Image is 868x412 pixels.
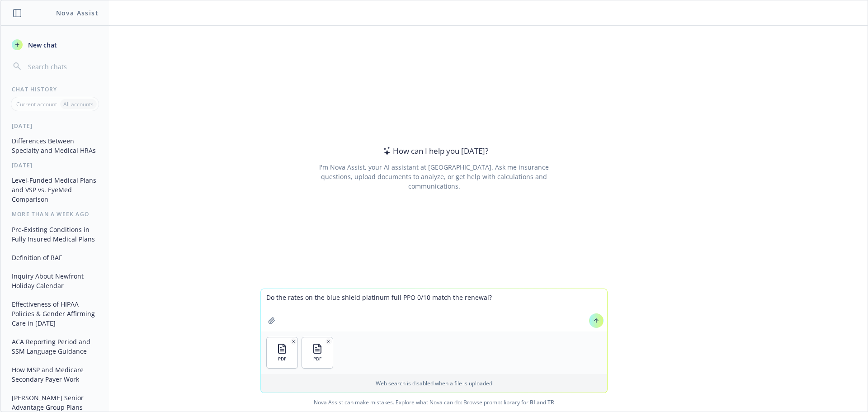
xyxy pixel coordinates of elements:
div: More than a week ago [1,210,109,218]
p: Web search is disabled when a file is uploaded [266,379,602,387]
h1: Nova Assist [56,8,99,18]
div: [DATE] [1,122,109,130]
button: New chat [8,37,102,53]
textarea: Do the rates on the blue shield platinum full PPO 0/10 match the renewal? [261,289,607,331]
button: PDF [302,337,333,368]
button: Differences Between Specialty and Medical HRAs [8,133,102,158]
span: PDF [313,356,321,362]
button: Definition of RAF [8,250,102,265]
button: Inquiry About Newfront Holiday Calendar [8,269,102,293]
p: All accounts [63,100,94,108]
div: [DATE] [1,161,109,169]
button: Pre-Existing Conditions in Fully Insured Medical Plans [8,222,102,246]
span: Nova Assist can make mistakes. Explore what Nova can do: Browse prompt library for and [4,393,864,412]
span: New chat [26,40,57,50]
span: PDF [278,356,286,362]
a: BI [530,398,535,406]
div: How can I help you [DATE]? [380,145,488,157]
button: How MSP and Medicare Secondary Payer Work [8,362,102,387]
button: ACA Reporting Period and SSM Language Guidance [8,334,102,359]
button: PDF [267,337,297,368]
input: Search chats [26,60,98,73]
p: Current account [16,100,57,108]
button: Effectiveness of HIPAA Policies & Gender Affirming Care in [DATE] [8,297,102,331]
div: Chat History [1,85,109,93]
div: I'm Nova Assist, your AI assistant at [GEOGRAPHIC_DATA]. Ask me insurance questions, upload docum... [307,162,561,191]
a: TR [547,398,554,406]
button: Level-Funded Medical Plans and VSP vs. EyeMed Comparison [8,173,102,207]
